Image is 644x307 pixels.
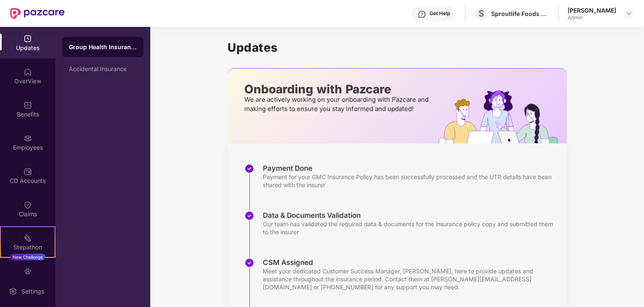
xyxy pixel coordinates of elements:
[568,6,616,14] div: [PERSON_NAME]
[491,10,550,18] div: Sproutlife Foods Private Limited
[9,287,17,296] img: svg+xml;base64,PHN2ZyBpZD0iU2V0dGluZy0yMHgyMCIgeG1sbnM9Imh0dHA6Ly93d3cudzMub3JnLzIwMDAvc3ZnIiB3aW...
[24,167,32,176] img: svg+xml;base64,PHN2ZyBpZD0iQ0RfQWNjb3VudHMiIGRhdGEtbmFtZT0iQ0QgQWNjb3VudHMiIHhtbG5zPSJodHRwOi8vd3...
[10,254,45,260] div: New Challenge
[479,8,484,19] span: S
[626,10,632,17] img: svg+xml;base64,PHN2ZyBpZD0iRHJvcGRvd24tMzJ4MzIiIHhtbG5zPSJodHRwOi8vd3d3LnczLm9yZy8yMDAwL3N2ZyIgd2...
[244,258,254,268] img: svg+xml;base64,PHN2ZyBpZD0iU3RlcC1Eb25lLTMyeDMyIiB4bWxucz0iaHR0cDovL3d3dy53My5vcmcvMjAwMC9zdmciIH...
[244,211,254,221] img: svg+xml;base64,PHN2ZyBpZD0iU3RlcC1Eb25lLTMyeDMyIiB4bWxucz0iaHR0cDovL3d3dy53My5vcmcvMjAwMC9zdmciIH...
[24,68,32,76] img: svg+xml;base64,PHN2ZyBpZD0iSG9tZSIgeG1sbnM9Imh0dHA6Ly93d3cudzMub3JnLzIwMDAvc3ZnIiB3aWR0aD0iMjAiIG...
[10,8,65,19] img: New Pazcare Logo
[263,220,558,236] div: Our team has validated the required data & documents for the insurance policy copy and submitted ...
[418,10,426,19] img: svg+xml;base64,PHN2ZyBpZD0iSGVscC0zMngzMiIgeG1sbnM9Imh0dHA6Ly93d3cudzMub3JnLzIwMDAvc3ZnIiB3aWR0aD...
[228,40,567,55] h1: Updates
[24,201,32,209] img: svg+xml;base64,PHN2ZyBpZD0iQ2xhaW0iIHhtbG5zPSJodHRwOi8vd3d3LnczLm9yZy8yMDAwL3N2ZyIgd2lkdGg9IjIwIi...
[263,173,558,189] div: Payment for your GMC Insurance Policy has been successfully processed and the UTR details have be...
[263,267,558,291] div: Meet your dedicated Customer Success Manager, [PERSON_NAME], here to provide updates and assistan...
[24,101,32,109] img: svg+xml;base64,PHN2ZyBpZD0iQmVuZWZpdHMiIHhtbG5zPSJodHRwOi8vd3d3LnczLm9yZy8yMDAwL3N2ZyIgd2lkdGg9Ij...
[439,90,567,143] img: hrOnboarding
[24,267,32,275] img: svg+xml;base64,PHN2ZyBpZD0iRW5kb3JzZW1lbnRzIiB4bWxucz0iaHR0cDovL3d3dy53My5vcmcvMjAwMC9zdmciIHdpZH...
[244,164,254,174] img: svg+xml;base64,PHN2ZyBpZD0iU3RlcC1Eb25lLTMyeDMyIiB4bWxucz0iaHR0cDovL3d3dy53My5vcmcvMjAwMC9zdmciIH...
[1,243,55,251] div: Stepathon
[24,134,32,143] img: svg+xml;base64,PHN2ZyBpZD0iRW1wbG95ZWVzIiB4bWxucz0iaHR0cDovL3d3dy53My5vcmcvMjAwMC9zdmciIHdpZHRoPS...
[244,95,431,114] p: We are actively working on your onboarding with Pazcare and making efforts to ensure you stay inf...
[24,234,32,242] img: svg+xml;base64,PHN2ZyB4bWxucz0iaHR0cDovL3d3dy53My5vcmcvMjAwMC9zdmciIHdpZHRoPSIyMSIgaGVpZ2h0PSIyMC...
[263,258,558,267] div: CSM Assigned
[69,66,137,72] div: Accidental Insurance
[24,34,32,43] img: svg+xml;base64,PHN2ZyBpZD0iVXBkYXRlZCIgeG1sbnM9Imh0dHA6Ly93d3cudzMub3JnLzIwMDAvc3ZnIiB3aWR0aD0iMj...
[244,85,431,93] p: Onboarding with Pazcare
[263,211,558,220] div: Data & Documents Validation
[19,287,47,296] div: Settings
[69,43,137,51] div: Group Health Insurance
[429,10,450,17] div: Get Help
[568,14,616,21] div: Admin
[263,164,558,173] div: Payment Done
